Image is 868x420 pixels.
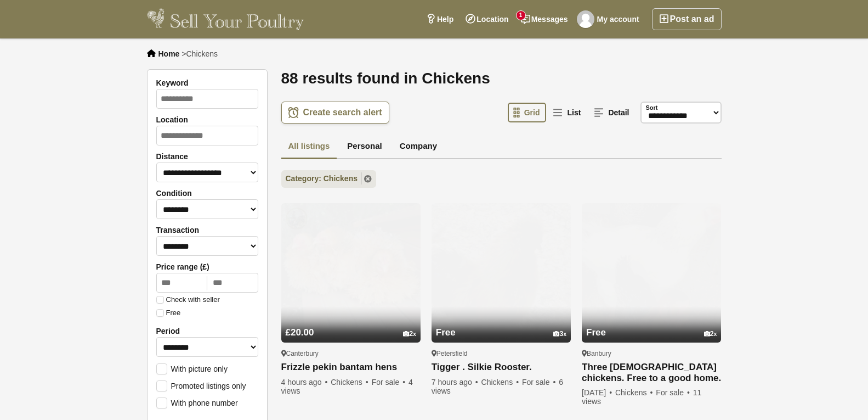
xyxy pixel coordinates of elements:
div: 2 [403,330,416,338]
label: Check with seller [156,296,220,304]
a: Home [158,49,180,58]
label: Location [156,115,258,124]
a: Location [459,8,514,30]
label: Period [156,327,258,335]
label: Free [156,309,181,317]
span: List [567,108,581,117]
label: Transaction [156,226,258,234]
span: 6 views [432,378,563,395]
a: Post an ad [652,8,722,30]
a: Free 2 [582,306,721,343]
span: Chickens [615,388,654,397]
a: Free 3 [432,306,571,343]
a: Three [DEMOGRAPHIC_DATA] chickens. Free to a good home. [582,362,721,384]
span: Free [436,327,456,338]
span: 4 views [281,378,413,395]
a: Create search alert [281,102,389,124]
label: Keyword [156,79,258,87]
span: For sale [372,378,406,387]
img: jawed ahmed [577,10,594,28]
label: Condition [156,189,258,198]
a: Detail [588,103,636,122]
label: With picture only [156,363,228,373]
a: Personal [340,135,389,160]
label: With phone number [156,397,238,407]
span: Grid [524,108,540,117]
a: Grid [508,103,547,122]
div: Canterbury [281,349,421,358]
span: Chickens [331,378,370,387]
span: 4 hours ago [281,378,329,387]
div: Petersfield [432,349,571,358]
span: 7 hours ago [432,378,479,387]
span: 1 [517,11,525,20]
span: For sale [522,378,557,387]
h1: 88 results found in Chickens [281,69,722,88]
div: 3 [553,330,566,338]
span: Free [586,327,606,338]
li: > [181,49,218,58]
a: Messages1 [515,8,574,30]
a: £20.00 2 [281,306,421,343]
span: For sale [656,388,690,397]
span: £20.00 [286,327,314,338]
img: Tigger . Silkie Rooster. [432,203,571,343]
a: Frizzle pekin bantam hens [281,362,421,373]
a: Tigger . Silkie Rooster. [432,362,571,373]
span: Create search alert [303,107,382,118]
span: 11 views [582,388,701,406]
span: [DATE] [582,388,613,397]
label: Sort [646,103,658,113]
div: Banbury [582,349,721,358]
a: List [547,103,587,122]
img: Emily [286,208,308,229]
span: Chickens [186,49,218,58]
img: Frizzle pekin bantam hens [281,203,421,343]
span: Detail [608,108,629,117]
a: All listings [281,135,337,160]
span: Chickens [481,378,520,387]
label: Distance [156,152,258,161]
a: Help [420,8,459,30]
label: Promoted listings only [156,380,246,390]
label: Price range (£) [156,262,258,271]
a: Category: Chickens [281,170,376,188]
img: Three 1 year old chickens. Free to a good home. [582,203,721,343]
a: Company [393,135,444,160]
img: Sell Your Poultry [147,8,304,30]
a: My account [574,8,645,30]
div: 2 [704,330,717,338]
